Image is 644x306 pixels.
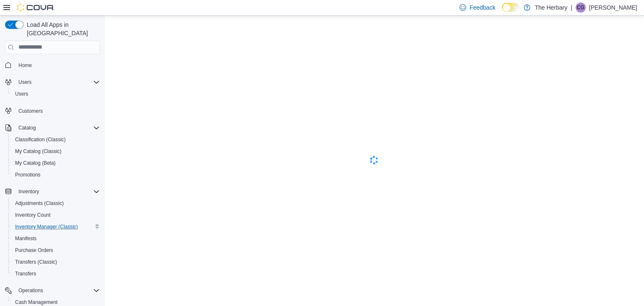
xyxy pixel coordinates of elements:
span: My Catalog (Beta) [12,158,100,168]
span: Classification (Classic) [15,136,66,143]
a: Transfers [12,269,39,279]
button: Inventory Manager (Classic) [8,221,103,233]
a: My Catalog (Beta) [12,158,59,168]
img: Cova [17,3,55,12]
a: Adjustments (Classic) [12,198,67,208]
button: Adjustments (Classic) [8,197,103,209]
a: Users [12,89,31,99]
span: Operations [15,285,100,296]
p: The Herbary [535,3,567,13]
button: Inventory Count [8,209,103,221]
button: Inventory [15,187,42,197]
span: Catalog [18,124,36,131]
span: Feedback [470,3,495,12]
span: Inventory Count [12,210,100,220]
span: My Catalog (Classic) [12,146,100,156]
span: Adjustments (Classic) [15,200,64,207]
span: Transfers [12,269,100,279]
span: Inventory Manager (Classic) [15,223,78,230]
button: My Catalog (Beta) [8,157,103,169]
button: Inventory [2,186,103,197]
a: Classification (Classic) [12,135,69,145]
span: Manifests [12,233,100,244]
a: Purchase Orders [12,245,57,255]
span: Inventory Manager (Classic) [12,222,100,232]
span: Home [15,60,100,70]
span: Catalog [15,123,100,133]
a: Promotions [12,170,44,180]
p: | [571,3,572,13]
span: Inventory Count [15,212,51,218]
span: Users [12,89,100,99]
span: Operations [18,287,43,294]
span: Inventory [15,187,100,197]
span: My Catalog (Beta) [15,160,56,166]
span: Promotions [15,171,41,178]
input: Dark Mode [502,3,519,12]
a: Transfers (Classic) [12,257,60,267]
span: Inventory [18,188,39,195]
div: Chelsea Grahn [576,3,586,13]
button: Purchase Orders [8,244,103,256]
button: Transfers [8,268,103,280]
span: Home [18,62,32,69]
button: Transfers (Classic) [8,256,103,268]
span: Transfers [15,270,36,277]
span: Transfers (Classic) [12,257,100,267]
button: Operations [2,285,103,296]
span: Customers [18,108,43,114]
span: Users [18,79,31,86]
span: Customers [15,106,100,116]
span: CG [577,3,584,13]
button: Manifests [8,233,103,244]
a: Manifests [12,233,40,244]
button: Operations [15,285,47,296]
a: Home [15,60,35,70]
button: Users [15,77,35,87]
span: Load All Apps in [GEOGRAPHIC_DATA] [23,21,100,37]
button: Home [2,59,103,71]
span: Purchase Orders [12,245,100,255]
span: Transfers (Classic) [15,259,57,265]
span: My Catalog (Classic) [15,148,62,155]
button: Classification (Classic) [8,134,103,145]
a: Customers [15,106,46,116]
a: Inventory Count [12,210,54,220]
span: Cash Management [15,299,57,306]
button: Catalog [15,123,39,133]
span: Manifests [15,235,36,242]
button: Users [8,88,103,100]
p: [PERSON_NAME] [589,3,637,13]
a: Inventory Manager (Classic) [12,222,81,232]
span: Classification (Classic) [12,135,100,145]
button: Users [2,76,103,88]
span: Adjustments (Classic) [12,198,100,208]
span: Purchase Orders [15,247,53,254]
span: Promotions [12,170,100,180]
button: My Catalog (Classic) [8,145,103,157]
a: My Catalog (Classic) [12,146,65,156]
span: Users [15,91,28,97]
button: Catalog [2,122,103,134]
span: Users [15,77,100,87]
button: Customers [2,105,103,117]
button: Promotions [8,169,103,181]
